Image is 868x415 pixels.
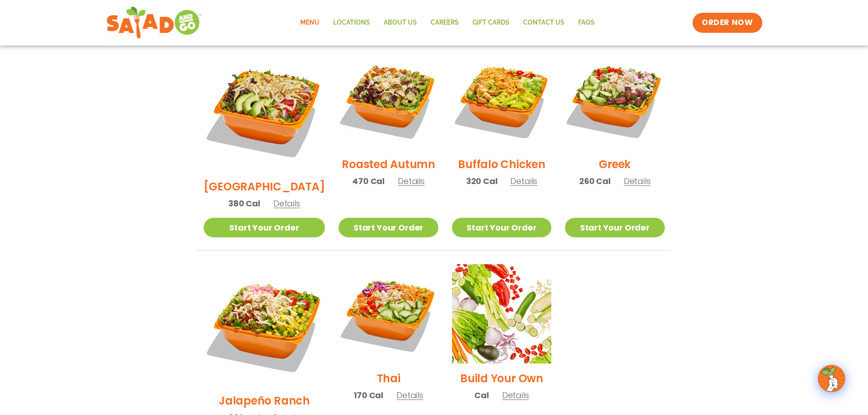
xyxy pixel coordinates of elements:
[571,12,601,33] a: FAQs
[326,12,377,33] a: Locations
[452,264,551,364] img: Product photo for Build Your Own
[106,5,202,41] img: new-SAG-logo-768×292
[398,175,425,187] span: Details
[565,50,664,149] img: Product photo for Greek Salad
[377,370,401,386] h2: Thai
[219,393,310,409] h2: Jalapeño Ranch
[204,264,325,386] img: Product photo for Jalapeño Ranch Salad
[293,12,326,33] a: Menu
[352,175,385,187] span: 470 Cal
[339,218,438,237] a: Start Your Order
[204,179,325,195] h2: [GEOGRAPHIC_DATA]
[339,264,438,364] img: Product photo for Thai Salad
[273,198,300,209] span: Details
[452,50,551,149] img: Product photo for Buffalo Chicken Salad
[458,156,545,172] h2: Buffalo Chicken
[466,12,516,33] a: GIFT CARDS
[460,370,543,386] h2: Build Your Own
[702,17,753,28] span: ORDER NOW
[579,175,611,187] span: 260 Cal
[502,389,529,401] span: Details
[452,218,551,237] a: Start Your Order
[510,175,537,187] span: Details
[819,366,844,391] img: wpChatIcon
[396,389,423,401] span: Details
[624,175,651,187] span: Details
[354,389,383,401] span: 170 Cal
[424,12,466,33] a: Careers
[342,156,435,172] h2: Roasted Autumn
[466,175,498,187] span: 320 Cal
[339,50,438,149] img: Product photo for Roasted Autumn Salad
[474,389,488,401] span: Cal
[565,218,664,237] a: Start Your Order
[228,197,260,210] span: 380 Cal
[516,12,571,33] a: Contact Us
[204,218,325,237] a: Start Your Order
[204,50,325,172] img: Product photo for BBQ Ranch Salad
[293,12,601,33] nav: Menu
[693,13,762,33] a: ORDER NOW
[599,156,631,172] h2: Greek
[377,12,424,33] a: About Us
